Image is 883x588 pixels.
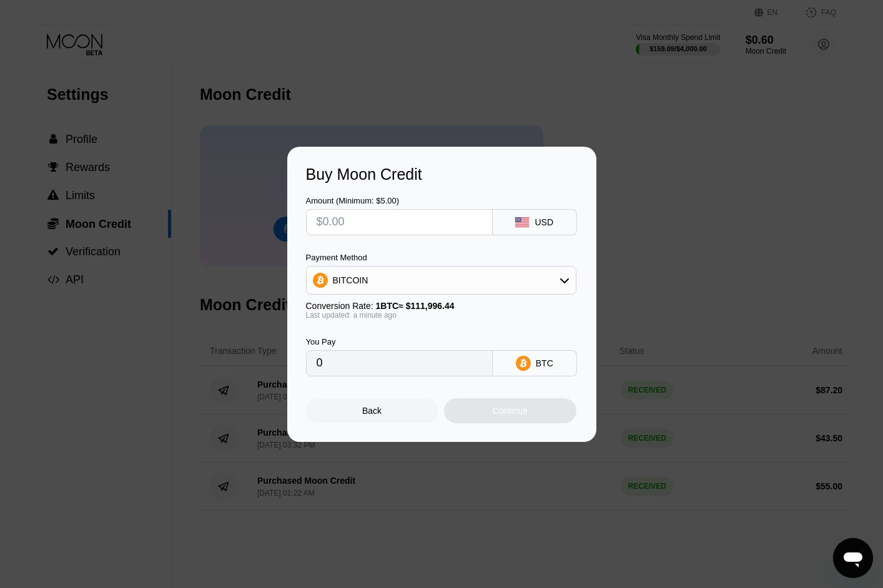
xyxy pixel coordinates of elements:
div: Last updated: a minute ago [306,311,576,320]
div: Conversion Rate: [306,301,576,311]
div: USD [535,217,553,227]
div: Back [306,398,438,423]
div: Buy Moon Credit [306,165,578,184]
div: BITCOIN [333,275,368,285]
div: BITCOIN [307,268,576,293]
div: Back [362,406,382,416]
span: 1 BTC ≈ $111,996.44 [376,301,455,311]
div: BTC [536,358,553,368]
div: Payment Method [306,253,576,262]
iframe: Кнопка запуска окна обмена сообщениями [833,538,873,578]
input: $0.00 [317,210,482,235]
div: You Pay [306,337,493,346]
div: Amount (Minimum: $5.00) [306,196,493,205]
